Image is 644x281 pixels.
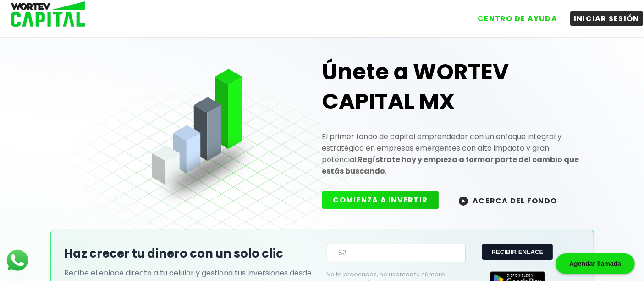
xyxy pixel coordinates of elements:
[561,4,643,26] a: INICIAR SESIÓN
[322,154,579,176] strong: Regístrate hoy y empieza a formar parte del cambio que estás buscando
[482,244,552,260] button: RECIBIR ENLACE
[556,253,635,274] div: Agendar llamada
[322,57,580,116] h1: Únete a WORTEV CAPITAL MX
[322,191,439,209] button: COMIENZA A INVERTIR
[65,245,318,263] h2: Haz crecer tu dinero con un solo clic
[474,11,561,26] button: CENTRO DE AYUDA
[5,247,30,273] img: logos_whatsapp-icon.242b2217.svg
[465,4,561,26] a: CENTRO DE AYUDA
[459,197,468,206] img: wortev-capital-acerca-del-fondo
[322,131,580,177] p: El primer fondo de capital emprendedor con un enfoque integral y estratégico en empresas emergent...
[322,195,448,205] a: COMIENZA A INVERTIR
[570,11,643,26] button: INICIAR SESIÓN
[448,191,568,210] button: ACERCA DEL FONDO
